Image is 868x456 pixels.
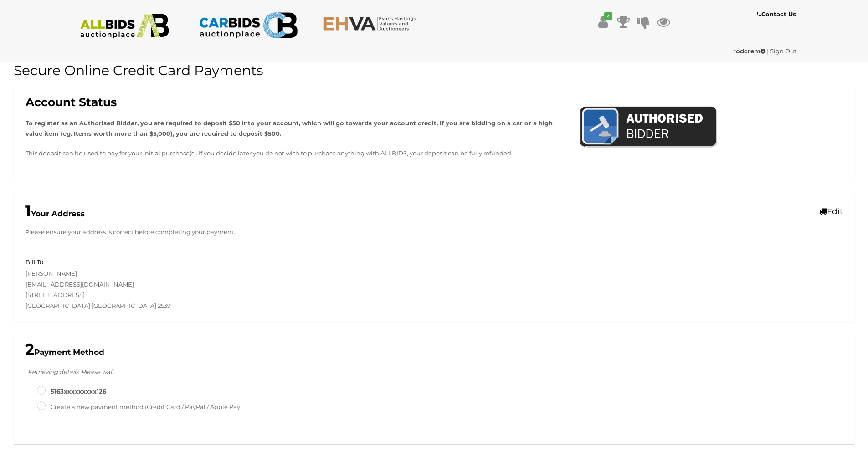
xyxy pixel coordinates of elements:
[596,14,610,30] a: ✔
[37,386,106,397] label: 5163XXXXXXXXX126
[757,9,798,20] a: Contact Us
[579,105,717,150] img: AuthorisedBidder.png
[28,368,117,375] i: Retrieving details. Please wait..
[19,257,434,311] div: [PERSON_NAME] [EMAIL_ADDRESS][DOMAIN_NAME] [STREET_ADDRESS] [GEOGRAPHIC_DATA] [GEOGRAPHIC_DATA] 2539
[25,340,34,359] span: 2
[25,227,843,237] p: Please ensure your address is correct before completing your payment.
[767,47,769,55] span: |
[199,9,298,41] img: CARBIDS.com.au
[733,47,765,55] strong: rodcrem
[37,402,242,412] label: Create a new payment method (Credit Card / PayPal / Apple Pay)
[323,16,421,31] img: EHVA.com.au
[604,12,612,20] i: ✔
[25,201,31,220] span: 1
[25,348,104,357] b: Payment Method
[14,63,854,78] h1: Secure Online Credit Card Payments
[26,119,553,137] strong: To register as an Authorised Bidder, you are required to deposit $50 into your account, which wil...
[26,95,117,109] b: Account Status
[25,209,85,218] b: Your Address
[770,47,796,55] a: Sign Out
[26,148,565,159] p: This deposit can be used to pay for your initial purchase(s). If you decide later you do not wish...
[757,10,796,18] b: Contact Us
[75,14,174,39] img: ALLBIDS.com.au
[733,47,767,55] a: rodcrem
[819,207,843,216] a: Edit
[26,259,45,265] h5: Bill To:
